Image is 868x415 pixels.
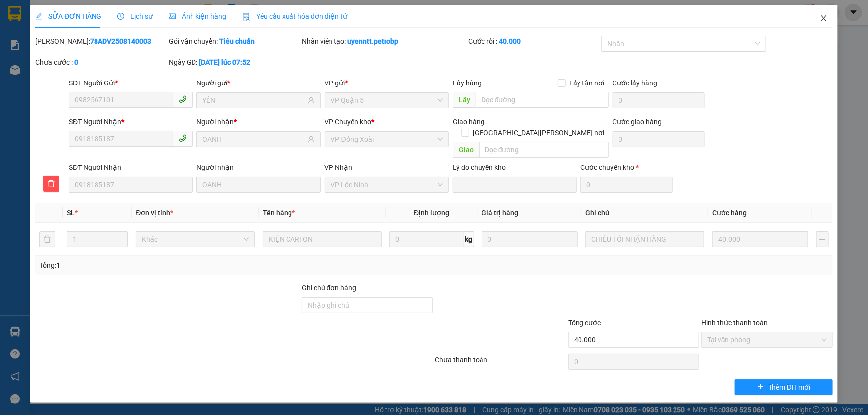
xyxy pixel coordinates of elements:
[482,209,519,217] span: Giá trị hàng
[263,209,295,217] span: Tên hàng
[735,379,833,395] button: plusThêm ĐH mới
[302,284,357,292] label: Ghi chú đơn hàng
[414,209,449,217] span: Định lượng
[142,232,249,247] span: Khác
[199,58,250,66] b: [DATE] lúc 07:52
[219,37,255,45] b: Tiêu chuẩn
[331,132,443,147] span: VP Đồng Xoài
[196,116,320,127] div: Người nhận
[179,134,187,142] span: phone
[302,297,433,313] input: Ghi chú đơn hàng
[67,209,75,217] span: SL
[69,162,193,173] div: SĐT Người Nhận
[136,209,173,217] span: Đơn vị tính
[169,12,226,20] span: Ảnh kiện hàng
[810,5,838,33] button: Close
[453,142,479,158] span: Giao
[768,382,810,393] span: Thêm ĐH mới
[613,118,662,126] label: Cước giao hàng
[453,162,577,173] div: Lý do chuyển kho
[482,231,578,247] input: 0
[308,97,315,104] span: user
[701,319,768,327] label: Hình thức thanh toán
[325,118,372,126] span: VP Chuyển kho
[434,354,568,372] div: Chưa thanh toán
[585,231,704,247] input: Ghi Chú
[69,78,193,88] div: SĐT Người Gửi
[479,142,609,158] input: Dọc đường
[69,116,193,127] div: SĐT Người Nhận
[469,127,609,138] span: [GEOGRAPHIC_DATA][PERSON_NAME] nơi
[35,13,42,20] span: edit
[242,12,347,20] span: Yêu cầu xuất hóa đơn điện tử
[242,13,250,21] img: icon
[39,231,55,247] button: delete
[74,58,78,66] b: 0
[35,57,167,68] div: Chưa cước :
[331,177,443,192] span: VP Lộc Ninh
[263,231,382,247] input: VD: Bàn, Ghế
[35,36,167,47] div: [PERSON_NAME]:
[707,332,827,347] span: Tại văn phòng
[476,92,609,108] input: Dọc đường
[35,12,101,20] span: SỬA ĐƠN HÀNG
[712,231,808,247] input: 0
[308,136,315,143] span: user
[453,92,476,108] span: Lấy
[43,176,59,192] button: delete
[566,78,609,88] span: Lấy tận nơi
[331,93,443,108] span: VP Quận 5
[44,180,59,188] span: delete
[117,12,153,20] span: Lịch sử
[499,37,521,45] b: 40.000
[202,95,305,106] input: Tên người gửi
[325,78,449,88] div: VP gửi
[712,209,747,217] span: Cước hàng
[169,57,300,68] div: Ngày GD:
[169,13,176,20] span: picture
[302,36,467,47] div: Nhân viên tạo:
[464,231,474,247] span: kg
[613,79,658,87] label: Cước lấy hàng
[453,118,484,126] span: Giao hàng
[820,14,828,22] span: close
[169,36,300,47] div: Gói vận chuyển:
[179,95,187,103] span: phone
[453,79,482,87] span: Lấy hàng
[325,162,449,173] div: VP Nhận
[568,319,601,327] span: Tổng cước
[468,36,599,47] div: Cước rồi :
[580,162,673,173] div: Cước chuyển kho
[348,37,399,45] b: uyenntt.petrobp
[39,260,335,271] div: Tổng: 1
[816,231,829,247] button: plus
[196,162,320,173] div: Người nhận
[757,383,764,391] span: plus
[196,78,320,88] div: Người gửi
[90,37,151,45] b: 78ADV2508140003
[581,203,708,223] th: Ghi chú
[202,134,305,145] input: Tên người nhận
[117,13,124,20] span: clock-circle
[613,131,705,147] input: Cước giao hàng
[613,92,705,108] input: Cước lấy hàng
